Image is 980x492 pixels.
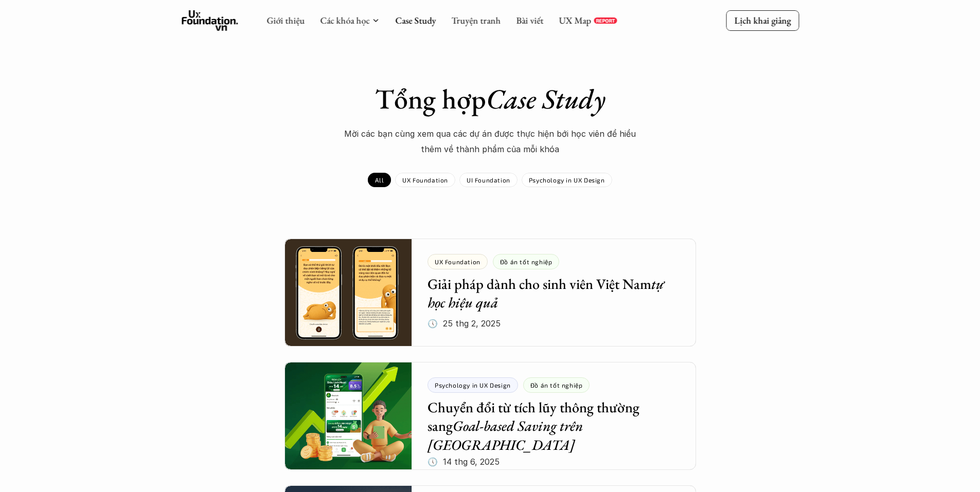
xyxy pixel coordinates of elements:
[734,14,791,26] p: Lịch khai giảng
[596,17,615,24] p: REPORT
[486,81,605,117] em: Case Study
[402,176,448,184] p: UX Foundation
[284,362,696,470] a: Chuyển đổi từ tích lũy thông thường sangGoal-based Saving trên [GEOGRAPHIC_DATA]🕔 14 thg 6, 2025
[559,14,591,26] a: UX Map
[726,10,799,30] a: Lịch khai giảng
[451,14,501,26] a: Truyện tranh
[375,176,384,184] p: All
[395,14,436,26] a: Case Study
[516,14,543,26] a: Bài viết
[594,17,617,24] a: REPORT
[310,82,670,116] h1: Tổng hợp
[467,176,510,184] p: UI Foundation
[266,14,305,26] a: Giới thiệu
[320,14,369,26] a: Các khóa học
[336,126,645,157] p: Mời các bạn cùng xem qua các dự án được thực hiện bới học viên để hiểu thêm về thành phẩm của mỗi...
[284,239,696,347] a: Giải pháp dành cho sinh viên Việt Namtự học hiệu quả🕔 25 thg 2, 2025
[529,176,605,184] p: Psychology in UX Design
